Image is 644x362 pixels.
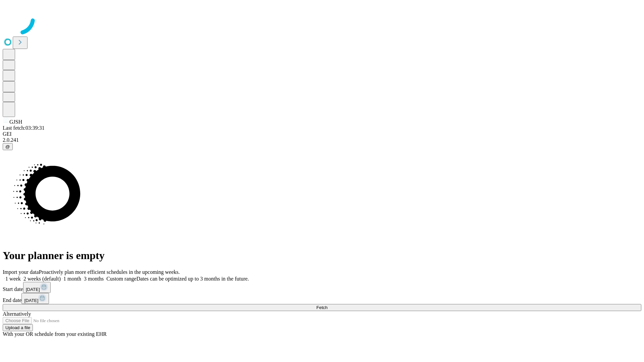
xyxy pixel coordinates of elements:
[3,131,641,137] div: GEI
[3,137,641,143] div: 2.0.241
[316,305,327,310] span: Fetch
[5,276,21,282] span: 1 week
[137,276,249,282] span: Dates can be optimized up to 3 months in the future.
[106,276,136,282] span: Custom range
[5,144,10,149] span: @
[24,298,38,303] span: [DATE]
[3,311,31,317] span: Alternatively
[3,125,45,131] span: Last fetch: 03:39:31
[23,282,51,293] button: [DATE]
[39,269,180,275] span: Proactively plan more efficient schedules in the upcoming weeks.
[63,276,81,282] span: 1 month
[84,276,104,282] span: 3 months
[3,143,13,150] button: @
[3,282,641,293] div: Start date
[3,304,641,311] button: Fetch
[3,324,33,331] button: Upload a file
[9,119,22,125] span: GJSH
[3,269,39,275] span: Import your data
[26,287,40,292] span: [DATE]
[21,293,49,304] button: [DATE]
[23,276,61,282] span: 2 weeks (default)
[3,249,641,262] h1: Your planner is empty
[3,331,107,337] span: With your OR schedule from your existing EHR
[3,293,641,304] div: End date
